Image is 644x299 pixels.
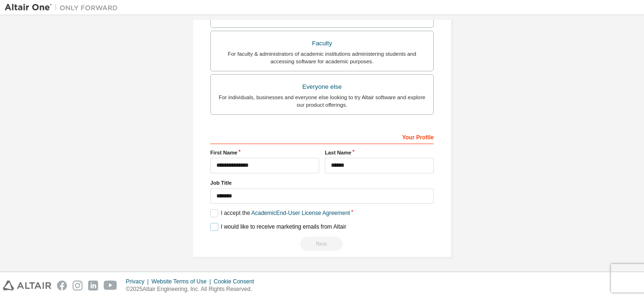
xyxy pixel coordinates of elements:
[5,3,123,12] img: Altair One
[214,278,259,285] div: Cookie Consent
[210,129,434,144] div: Your Profile
[325,149,434,156] label: Last Name
[210,149,319,156] label: First Name
[104,281,117,290] img: youtube.svg
[216,37,428,50] div: Faculty
[57,281,67,290] img: facebook.svg
[210,179,434,187] label: Job Title
[73,281,83,290] img: instagram.svg
[88,281,98,290] img: linkedin.svg
[216,80,428,94] div: Everyone else
[3,281,51,290] img: altair_logo.svg
[216,50,428,65] div: For faculty & administrators of academic institutions administering students and accessing softwa...
[126,278,151,285] div: Privacy
[151,278,214,285] div: Website Terms of Use
[126,285,260,293] p: © 2025 Altair Engineering, Inc. All Rights Reserved.
[251,210,350,216] a: Academic End-User License Agreement
[210,209,350,217] label: I accept the
[210,223,346,231] label: I would like to receive marketing emails from Altair
[216,94,428,109] div: For individuals, businesses and everyone else looking to try Altair software and explore our prod...
[210,237,434,251] div: You need to provide your academic email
